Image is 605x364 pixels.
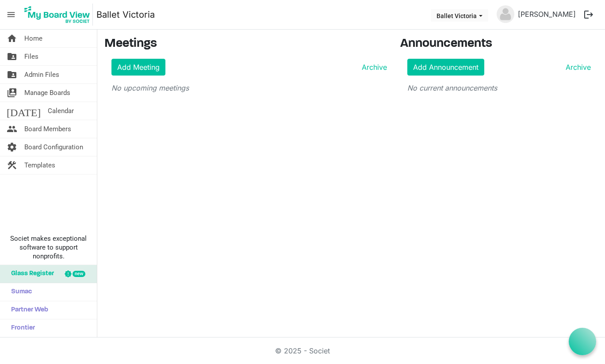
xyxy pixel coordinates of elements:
[7,283,32,301] span: Sumac
[497,5,514,23] img: no-profile-picture.svg
[24,156,55,174] span: Templates
[3,6,19,23] span: menu
[7,84,17,102] span: switch_account
[407,59,484,76] a: Add Announcement
[431,9,488,22] button: Ballet Victoria dropdownbutton
[7,265,54,283] span: Glass Register
[407,83,591,93] p: No current announcements
[48,102,74,120] span: Calendar
[7,48,17,65] span: folder_shared
[514,5,579,23] a: [PERSON_NAME]
[7,138,17,156] span: settings
[24,48,38,65] span: Files
[358,62,387,72] a: Archive
[24,84,70,102] span: Manage Boards
[24,30,42,47] span: Home
[96,6,155,23] a: Ballet Victoria
[22,4,96,26] a: My Board View Logo
[7,156,17,174] span: construction
[104,37,387,52] h3: Meetings
[7,301,48,319] span: Partner Web
[4,234,93,261] span: Societ makes exceptional software to support nonprofits.
[579,5,598,24] button: logout
[7,120,17,138] span: people
[7,319,35,337] span: Frontier
[111,59,165,76] a: Add Meeting
[275,346,330,355] a: © 2025 - Societ
[73,271,85,277] div: new
[400,37,598,52] h3: Announcements
[24,138,83,156] span: Board Configuration
[562,62,591,72] a: Archive
[22,4,93,26] img: My Board View Logo
[111,83,387,93] p: No upcoming meetings
[7,66,17,83] span: folder_shared
[24,120,71,138] span: Board Members
[7,102,41,120] span: [DATE]
[7,30,17,47] span: home
[24,66,59,83] span: Admin Files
